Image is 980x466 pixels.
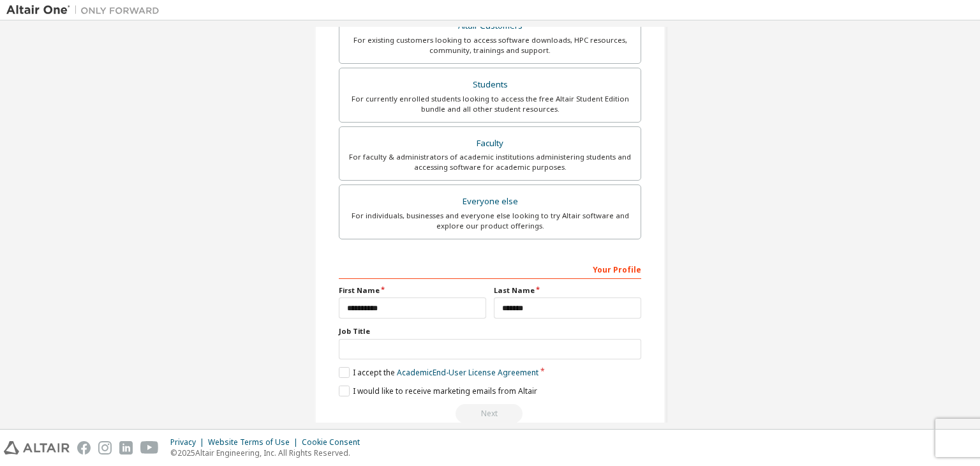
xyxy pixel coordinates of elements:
[119,441,133,455] img: linkedin.svg
[347,35,633,56] div: For existing customers looking to access software downloads, HPC resources, community, trainings ...
[4,441,70,455] img: altair_logo.svg
[494,285,641,296] label: Last Name
[397,367,538,378] a: Academic End-User License Agreement
[339,326,641,336] label: Job Title
[339,367,538,378] label: I accept the
[339,386,537,396] label: I would like to receive marketing emails from Altair
[347,94,633,114] div: For currently enrolled students looking to access the free Altair Student Edition bundle and all ...
[339,259,641,279] div: Your Profile
[339,404,641,423] div: Read and acccept EULA to continue
[302,437,367,447] div: Cookie Consent
[347,135,633,153] div: Faculty
[347,76,633,94] div: Students
[77,441,91,455] img: facebook.svg
[170,437,208,447] div: Privacy
[339,285,486,296] label: First Name
[208,437,302,447] div: Website Terms of Use
[6,4,166,17] img: Altair One
[347,152,633,172] div: For faculty & administrators of academic institutions administering students and accessing softwa...
[140,441,159,455] img: youtube.svg
[170,447,367,458] p: © 2025 Altair Engineering, Inc. All Rights Reserved.
[347,211,633,231] div: For individuals, businesses and everyone else looking to try Altair software and explore our prod...
[98,441,112,455] img: instagram.svg
[347,193,633,211] div: Everyone else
